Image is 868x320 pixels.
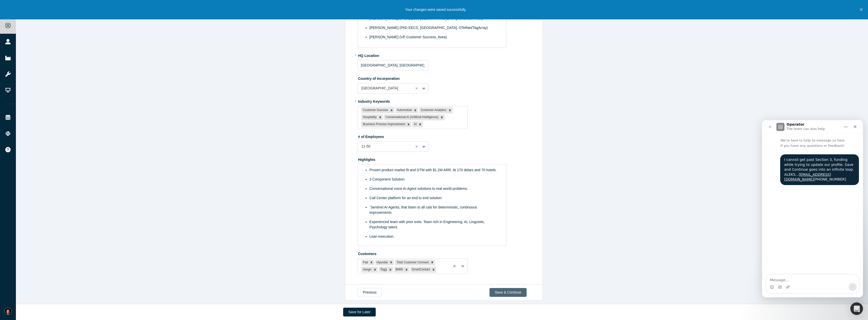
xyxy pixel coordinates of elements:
p: Your changes were saved successfully. [405,7,467,12]
label: Industry Keywords [358,97,532,104]
span: Proven product market fit and GTM with $1.2M ARR. At 170 delars and 70 hotels. [369,168,497,172]
div: Remove Customer Success [389,107,394,113]
div: Remove BMW [404,267,409,273]
button: Save for Later [343,308,376,316]
span: [PERSON_NAME] (PhD EECS, [GEOGRAPHIC_DATA], OTelNet/TagArray) [369,26,488,30]
img: Aleks Gollu's Account [5,308,12,315]
div: Remove Automotive [413,107,418,113]
div: Hospitality [361,114,377,120]
button: Save & Continue [490,288,527,297]
div: Fiat [361,260,369,266]
div: Remove SmartContact [431,267,436,273]
button: Previous [358,288,382,297]
label: Country of Incorporation [358,74,532,81]
div: rdw-editor [361,166,503,244]
label: HQ Location [358,51,532,58]
span: [PERSON_NAME] (VP Customer Success, Avea) [369,35,447,39]
div: rdw-editor [361,14,503,45]
div: Remove AI [417,121,423,127]
span: Conversational voice AI Agent solutions to real world problems. [369,187,468,191]
div: AI [412,121,417,127]
label: # of Employees [358,132,532,139]
iframe: Intercom live chat [762,120,863,297]
div: Conversational AI (Artificial Intelligence) [384,114,439,120]
div: Remove Fiat [369,260,374,266]
span: Call Center platform for an end to end solution [369,196,442,200]
div: Customer Analytics [419,107,447,113]
div: Remove Hyundai [388,260,394,266]
label: Customers [358,250,532,257]
div: Business Process Improvement [361,121,406,127]
span: 3 Component Solution: [369,177,405,181]
span: [PERSON_NAME] (PhD EECS, [GEOGRAPHIC_DATA], OTelNet/PINC); [369,16,483,20]
div: Remove Conversational AI (Artificial Intelligence) [439,114,445,120]
label: Highlights [358,155,532,162]
div: Togg [379,267,388,273]
div: SmartContact [410,267,431,273]
span: `Sentinel AI Agents, that listen to all cals for deterministic, continuous improvements [369,205,478,215]
div: Remove Togg [388,267,393,273]
span: Experienced team with prior exits. Team rich in Engineering, AI, Linguistic, Psychology talent. [369,220,486,229]
div: rdw-wrapper [358,13,506,48]
div: Total Customer Connect [395,260,429,266]
span: Lean execution. [369,234,394,238]
div: Remove Customer Analytics [447,107,453,113]
div: Aavgo [361,267,372,273]
div: Customer Success [361,107,389,113]
div: Remove Business Process Improvement [406,121,411,127]
div: Remove Aavgo [372,267,378,273]
div: Hyundai [375,260,389,266]
div: rdw-wrapper [358,164,506,246]
div: Remove Hospitality [377,114,383,120]
div: Remove Total Customer Connect [429,260,435,266]
div: BMW [394,267,404,273]
input: Enter a location [358,60,428,71]
div: Automotive [395,107,413,113]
